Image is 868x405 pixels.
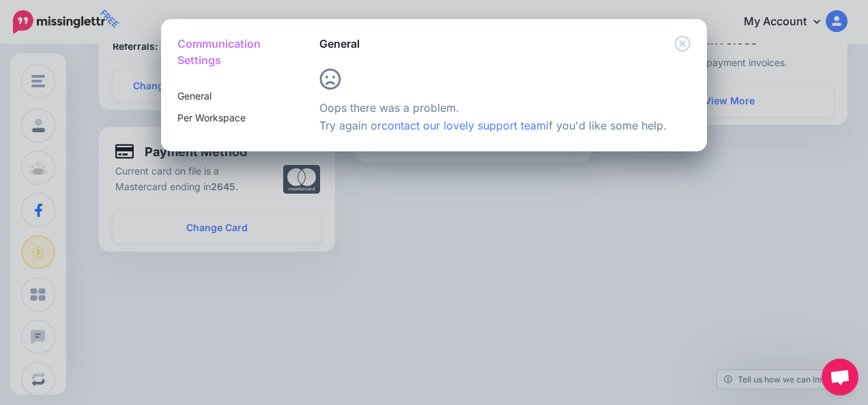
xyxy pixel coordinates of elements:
button: Close [674,35,691,52]
h5: Communication Settings [177,35,266,68]
h5: General [319,35,360,52]
span: Oops there was a problem. Try again or if you'd like some help. [319,83,667,132]
a: Per Workspace [177,112,246,124]
a: contact our lovely support team [381,119,546,132]
a: General [177,90,212,102]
